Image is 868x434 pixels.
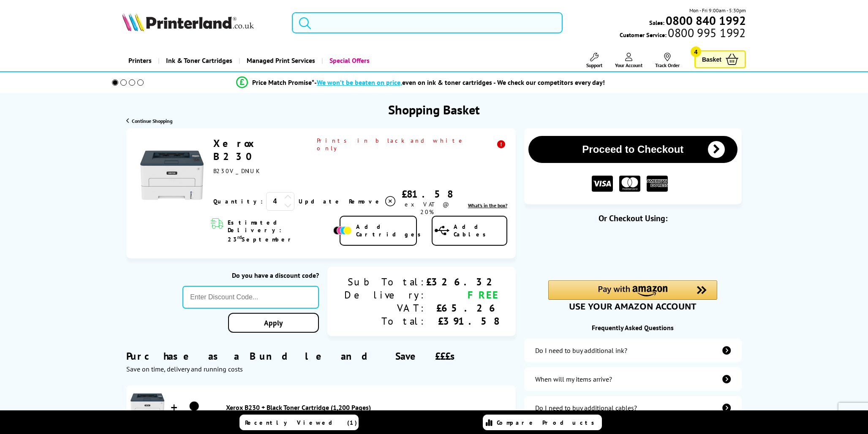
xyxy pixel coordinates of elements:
a: Continue Shopping [126,118,172,124]
a: Managed Print Services [239,50,321,71]
a: Xerox B230 [213,137,259,163]
span: Quantity: [213,198,263,205]
img: Printerland Logo [122,13,254,31]
img: American Express [647,176,668,192]
span: We won’t be beaten on price, [317,78,402,87]
span: Add Cartridges [356,223,425,238]
img: MASTER CARD [619,176,640,192]
span: 0800 995 1992 [667,29,746,37]
div: Amazon Pay - Use your Amazon account [548,280,717,310]
img: Add Cartridges [333,226,352,235]
div: When will my items arrive? [535,375,612,383]
a: Printers [122,50,158,71]
a: additional-ink [524,339,742,362]
span: Ink & Toner Cartridges [166,50,232,71]
span: Price Match Promise* [252,78,314,87]
button: Proceed to Checkout [528,136,737,163]
a: Apply [228,313,319,333]
div: Delivery: [344,288,426,301]
a: Delete item from your basket [349,195,397,208]
li: modal_Promise [101,75,741,90]
div: £326.32 [426,275,499,288]
span: Recently Viewed (1) [245,419,357,426]
span: Compare Products [497,419,599,426]
img: VISA [592,176,613,192]
span: B230V_DNIUK [213,167,259,175]
span: ex VAT @ 20% [405,201,449,216]
div: Do I need to buy additional ink? [535,346,627,355]
span: Estimated Delivery: 23 September [228,219,331,243]
a: 0800 840 1992 [664,16,746,24]
div: Frequently Asked Questions [524,323,742,332]
a: items-arrive [524,367,742,391]
a: Printerland Logo [122,13,281,33]
div: £391.58 [426,315,499,328]
b: 0800 840 1992 [666,13,746,28]
span: Support [586,62,602,68]
img: Xerox B230 [140,144,204,207]
a: Track Order [655,53,680,68]
input: Enter Discount Code... [182,286,319,309]
a: additional-cables [524,396,742,420]
div: Purchase as a Bundle and Save £££s [126,337,516,373]
span: Basket [702,54,721,65]
img: Xerox B230 + Black Toner Cartridge (1,200 Pages) [131,390,164,423]
div: Do I need to buy additional cables? [535,404,637,412]
span: Remove [349,198,382,205]
span: Sales: [649,19,664,27]
a: Your Account [615,53,642,68]
div: £65.26 [426,301,499,315]
span: Mon - Fri 9:00am - 5:30pm [689,6,746,14]
a: Update [299,198,342,205]
sup: rd [237,234,242,240]
div: Save on time, delivery and running costs [126,365,516,373]
span: 4 [691,46,701,57]
a: Special Offers [321,50,376,71]
h1: Shopping Basket [388,101,480,118]
span: Prints in black and white only [317,137,507,152]
span: Customer Service: [620,29,746,39]
a: lnk_inthebox [468,202,507,209]
div: £81.58 [397,187,457,201]
div: FREE [426,288,499,301]
div: VAT: [344,301,426,315]
a: Basket 4 [694,50,746,68]
div: Or Checkout Using: [524,213,742,224]
span: Your Account [615,62,642,68]
div: Do you have a discount code? [182,271,319,279]
div: Sub Total: [344,275,426,288]
span: Continue Shopping [132,118,172,124]
img: Xerox B230 + Black Toner Cartridge (1,200 Pages) [184,396,205,417]
a: Xerox B230 + Black Toner Cartridge (1,200 Pages) [226,403,512,412]
span: Add Cables [454,223,506,238]
div: Total: [344,315,426,328]
iframe: PayPal [548,237,717,256]
a: Recently Viewed (1) [239,415,359,430]
div: - even on ink & toner cartridges - We check our competitors every day! [314,78,605,87]
span: What's in the box? [468,202,507,209]
a: Compare Products [483,415,602,430]
a: Support [586,53,602,68]
a: Ink & Toner Cartridges [158,50,239,71]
